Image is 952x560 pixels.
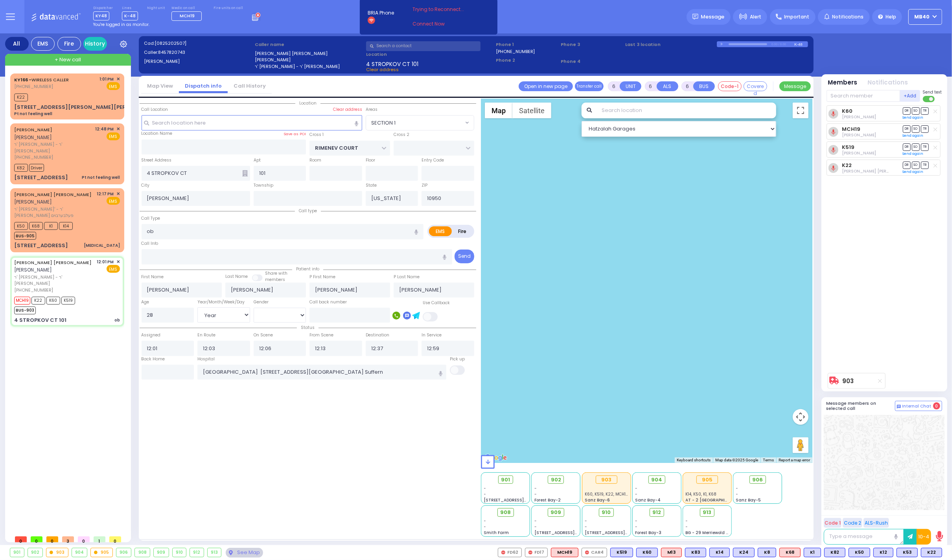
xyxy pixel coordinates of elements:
span: Trying to Reconnect... [412,6,475,13]
a: K22 [842,162,852,168]
div: K83 [685,548,706,557]
div: BLS [824,548,845,557]
span: DR [903,125,911,133]
div: 4 STROPKOV CT 101 [14,316,66,324]
div: K68 [779,548,801,557]
label: Cross 1 [309,132,324,138]
span: 902 [551,476,561,484]
div: K-48 [794,41,808,47]
span: Forest Bay-3 [635,530,661,536]
span: SO [912,125,920,133]
img: message.svg [692,14,698,20]
input: Search a contact [366,41,481,51]
div: K50 [849,548,870,557]
a: 903 [843,378,854,384]
label: City [142,182,150,189]
span: EMS [107,82,120,90]
div: 906 [116,548,131,557]
span: K-48 [122,11,138,20]
label: Back Home [142,356,165,362]
span: [PHONE_NUMBER] [14,154,53,160]
div: ALS [551,548,578,557]
button: Send [455,250,474,263]
div: K82 [824,548,845,557]
div: 908 [135,548,150,557]
button: Transfer call [575,81,604,91]
span: - [484,518,486,524]
span: SECTION 1 [366,115,474,130]
span: BUS-905 [14,232,36,240]
div: M13 [661,548,682,557]
label: ר' [PERSON_NAME] - ר' [PERSON_NAME] [255,63,363,70]
input: Search location [597,103,776,118]
div: FD17 [525,548,548,557]
label: Gender [254,299,269,305]
span: - [534,524,537,530]
span: K60 [46,297,60,305]
span: Driver [29,164,44,172]
span: Sanz Bay-4 [635,497,661,503]
span: - [484,491,486,497]
button: Message [779,81,811,91]
span: - [736,491,738,497]
div: FD62 [498,548,522,557]
label: Township [254,182,273,189]
div: BLS [636,548,658,557]
div: BLS [849,548,870,557]
label: Age [142,299,149,305]
button: Notifications [868,78,908,87]
span: 908 [500,509,511,516]
label: Assigned [142,332,161,338]
div: BLS [758,548,776,557]
span: K14 [59,222,73,230]
a: History [83,37,107,51]
button: +Add [900,90,921,102]
div: Year/Month/Week/Day [197,299,250,305]
span: Send text [923,89,942,95]
div: ob [114,317,120,323]
img: Google [483,453,509,463]
label: Location [366,51,493,58]
span: 0 [31,536,42,542]
div: 905 [91,548,112,557]
label: In Service [422,332,442,338]
span: K22 [31,297,45,305]
span: - [585,518,587,524]
button: Drag Pegman onto the map to open Street View [793,437,808,453]
a: Dispatch info [179,82,228,90]
label: Destination [366,332,389,338]
label: On Scene [254,332,273,338]
div: K60 [636,548,658,557]
label: First Name [142,274,164,280]
span: Shulem Mier Torim [842,168,911,174]
span: AT - 2 [GEOGRAPHIC_DATA] [686,497,744,503]
span: ✕ [116,191,120,197]
button: 10-4 [917,529,931,545]
a: Send again [903,151,924,156]
span: DR [903,143,911,151]
div: See map [226,548,263,558]
span: TR [921,143,929,151]
a: Call History [228,82,272,90]
button: Show satellite imagery [512,103,551,118]
label: Pick up [450,356,465,362]
span: SECTION 1 [366,116,463,130]
div: BLS [873,548,893,557]
span: members [265,277,285,283]
span: TR [921,107,929,115]
span: - [635,518,637,524]
span: 3 [62,536,74,542]
span: EMS [107,197,120,205]
span: 1 [94,536,105,542]
span: - [635,485,637,491]
span: - [635,491,637,497]
span: 912 [652,509,661,516]
label: P Last Name [394,274,420,280]
span: K82 [14,164,28,172]
label: Last 3 location [626,41,717,48]
div: K1 [804,548,821,557]
button: MB40 [908,9,942,25]
img: comment-alt.png [897,405,901,409]
span: Status [297,325,319,330]
img: red-radio-icon.svg [585,551,589,554]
